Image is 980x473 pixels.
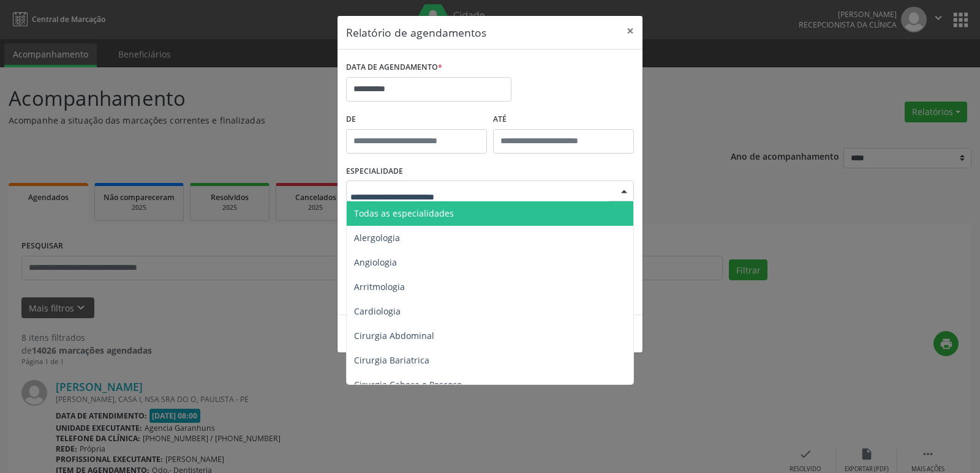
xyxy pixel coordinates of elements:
[354,232,400,244] span: Alergologia
[346,162,403,181] label: ESPECIALIDADE
[354,330,434,341] span: Cirurgia Abdominal
[346,24,486,40] h5: Relatório de agendamentos
[354,256,397,268] span: Angiologia
[354,379,462,390] span: Cirurgia Cabeça e Pescoço
[346,58,442,77] label: DATA DE AGENDAMENTO
[354,281,405,292] span: Arritmologia
[618,16,643,46] button: Close
[354,207,454,219] span: Todas as especialidades
[354,354,429,366] span: Cirurgia Bariatrica
[354,305,401,317] span: Cardiologia
[493,110,634,129] label: ATÉ
[346,110,487,129] label: De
